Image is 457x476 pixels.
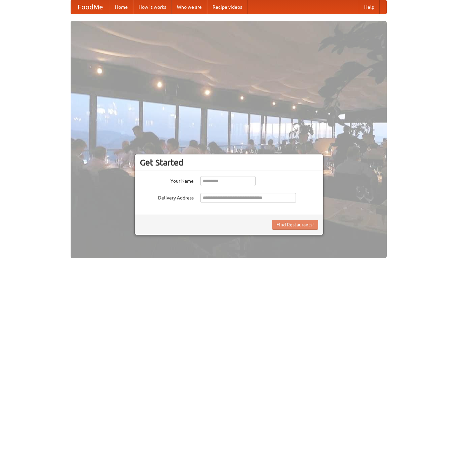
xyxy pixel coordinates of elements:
[207,0,247,14] a: Recipe videos
[359,0,380,14] a: Help
[172,0,207,14] a: Who we are
[140,193,194,201] label: Delivery Address
[140,176,194,184] label: Your Name
[133,0,172,14] a: How it works
[140,157,318,168] h3: Get Started
[272,220,318,230] button: Find Restaurants!
[110,0,133,14] a: Home
[71,0,110,14] a: FoodMe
